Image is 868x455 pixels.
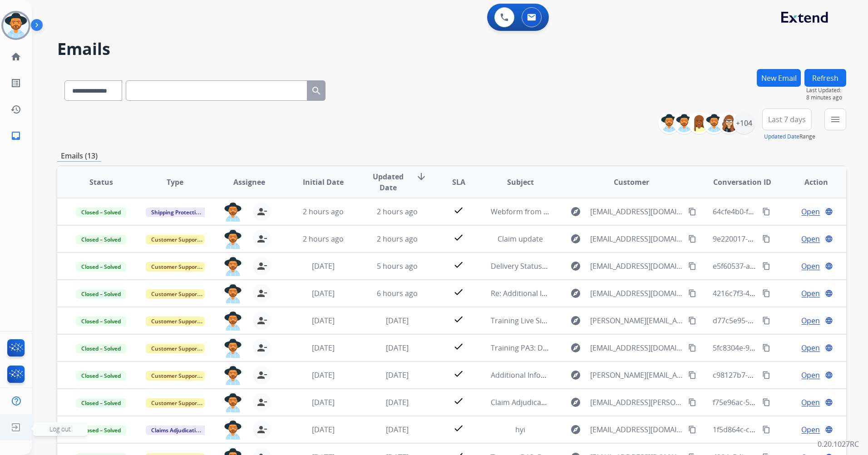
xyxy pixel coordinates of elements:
img: agent-avatar [224,339,242,358]
span: Open [801,397,820,408]
div: +104 [733,112,755,134]
mat-icon: content_copy [762,262,770,270]
button: Updated Date [764,133,799,140]
mat-icon: content_copy [688,398,696,406]
mat-icon: explore [570,206,581,217]
span: Closed – Solved [76,317,126,326]
span: [DATE] [386,316,409,326]
span: Claim update [498,234,543,244]
span: Open [801,233,820,244]
span: [EMAIL_ADDRESS][PERSON_NAME][DOMAIN_NAME] [590,397,683,408]
img: agent-avatar [224,366,242,385]
span: c98127b7-bda1-4ac2-9bd7-2cc86fe5e187 [713,370,851,380]
span: Training PA3: Do Not Assign ([PERSON_NAME]) [491,343,649,353]
span: [PERSON_NAME][EMAIL_ADDRESS][PERSON_NAME][DOMAIN_NAME] [590,315,683,326]
span: [DATE] [312,370,335,380]
mat-icon: home [10,51,21,62]
span: Closed – Solved [76,371,126,381]
img: avatar [3,13,29,38]
mat-icon: person_remove [256,233,267,244]
mat-icon: person_remove [256,342,267,353]
mat-icon: language [825,398,833,406]
span: [EMAIL_ADDRESS][DOMAIN_NAME] [590,424,683,435]
span: Customer Support [146,235,205,244]
span: Customer Support [146,317,205,326]
span: hyi [515,425,525,435]
span: [EMAIL_ADDRESS][DOMAIN_NAME] [590,261,683,272]
mat-icon: person_remove [256,261,267,272]
button: Refresh [804,69,846,87]
mat-icon: check [453,423,464,434]
span: [PERSON_NAME][EMAIL_ADDRESS][PERSON_NAME][DOMAIN_NAME] [590,370,683,381]
span: 2 hours ago [377,207,418,217]
mat-icon: person_remove [256,424,267,435]
mat-icon: language [825,371,833,379]
span: Claim Adjudication [491,397,555,407]
span: Conversation ID [713,177,771,188]
span: [DATE] [312,397,335,407]
mat-icon: check [453,232,464,243]
mat-icon: content_copy [688,262,696,270]
span: f75e96ac-5c70-48fc-ba7e-11571f7287cd [713,397,846,407]
span: Shipping Protection [146,208,208,217]
span: Customer Support [146,289,205,299]
span: Closed – Solved [76,425,126,435]
mat-icon: content_copy [762,425,770,434]
span: Open [801,424,820,435]
mat-icon: check [453,205,464,216]
span: Customer Support [146,344,205,353]
span: Additional Information Needed [491,370,597,380]
span: 2 hours ago [377,234,418,244]
p: 0.20.1027RC [818,439,859,450]
mat-icon: content_copy [688,317,696,325]
span: Open [801,261,820,272]
mat-icon: content_copy [762,398,770,406]
mat-icon: person_remove [256,206,267,217]
span: Customer Support [146,398,205,408]
mat-icon: content_copy [688,235,696,243]
img: agent-avatar [224,420,242,440]
span: Last 7 days [768,118,806,121]
mat-icon: language [825,425,833,434]
img: agent-avatar [224,203,242,222]
span: Customer Support [146,371,205,381]
img: agent-avatar [224,312,242,331]
span: e5f60537-ab06-477d-a916-009ecb300b0e [713,261,852,271]
mat-icon: person_remove [256,315,267,326]
span: d77c5e95-58ec-4cc7-a1e6-03bfaf920484 [713,316,848,326]
span: 6 hours ago [377,288,418,298]
mat-icon: content_copy [762,371,770,379]
span: Log out [49,425,71,433]
mat-icon: content_copy [762,344,770,352]
span: [EMAIL_ADDRESS][DOMAIN_NAME] [590,288,683,299]
span: Closed – Solved [76,344,126,353]
mat-icon: explore [570,261,581,272]
span: 4216c7f3-4692-44e8-af09-cfd2a541317a [713,288,847,298]
mat-icon: inbox [10,130,21,141]
mat-icon: content_copy [762,317,770,325]
mat-icon: person_remove [256,288,267,299]
span: 5fc8304e-9cb4-4a33-a890-9a1e21e1ec66 [713,343,850,353]
mat-icon: content_copy [762,235,770,243]
span: 2 hours ago [303,207,344,217]
span: [DATE] [312,261,335,271]
h2: Emails [57,40,846,58]
span: [DATE] [312,288,335,298]
span: Closed – Solved [76,262,126,272]
span: Open [801,206,820,217]
span: Claims Adjudication [146,425,208,435]
mat-icon: check [453,368,464,379]
mat-icon: check [453,259,464,270]
span: [DATE] [386,425,409,435]
span: Customer [614,177,649,188]
mat-icon: explore [570,233,581,244]
mat-icon: explore [570,342,581,353]
span: [EMAIL_ADDRESS][DOMAIN_NAME] [590,233,683,244]
span: Open [801,342,820,353]
span: SLA [452,177,465,188]
mat-icon: list_alt [10,78,21,89]
span: Initial Date [303,177,344,188]
span: Open [801,288,820,299]
mat-icon: language [825,235,833,243]
span: [DATE] [386,370,409,380]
